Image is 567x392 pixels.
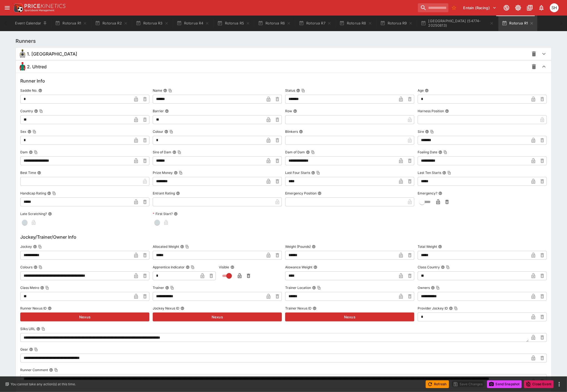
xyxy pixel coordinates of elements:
p: Last Ten Starts [418,170,441,175]
p: Trainer Location [285,285,311,290]
button: Silks URLCopy To Clipboard [36,327,40,331]
button: Rotorua R7 [295,16,335,31]
p: Dam [20,150,28,154]
p: Last Four Starts [285,170,310,175]
button: Prize MoneyCopy To Clipboard [174,171,178,175]
button: open drawer [2,3,12,13]
p: Class Country [418,265,440,269]
button: Copy To Clipboard [177,150,181,154]
button: Copy To Clipboard [32,130,36,134]
button: Copy To Clipboard [447,171,451,175]
span: 2. Uhtred [27,64,47,70]
button: Refresh [426,380,449,388]
button: Copy To Clipboard [443,150,447,154]
p: Visible [219,265,229,269]
button: GearCopy To Clipboard [29,348,33,351]
p: Trainer Nexus ID [285,306,312,311]
p: Colours [20,265,32,269]
button: Copy To Clipboard [34,348,38,351]
p: Gear [20,347,28,352]
button: Select Tenant [460,3,500,12]
button: Copy To Clipboard [446,265,450,269]
p: Class Metro [20,285,39,290]
p: Runner Nexus ID [20,306,47,311]
button: Copy To Clipboard [45,286,49,290]
button: Copy To Clipboard [316,171,320,175]
button: TrainerCopy To Clipboard [165,286,169,290]
button: Copy To Clipboard [39,109,43,113]
p: Best Time [20,170,36,175]
button: Copy To Clipboard [39,265,42,269]
p: Allocated Weight [153,244,179,249]
button: Total Weight [438,245,442,249]
button: Close Event [524,380,554,388]
h6: Jockey/Trainer/Owner Info [20,234,547,240]
button: Alowance Weight [313,265,317,269]
button: DamCopy To Clipboard [29,150,33,154]
button: Handicap RatingCopy To Clipboard [47,191,51,195]
button: Apprentice IndicatorCopy To Clipboard [186,265,190,269]
h5: Runners [16,38,36,44]
p: Jockey Nexus ID [153,306,179,311]
button: Saddle No. [38,89,42,93]
button: NameCopy To Clipboard [163,89,167,93]
p: Entrant Rating [153,191,175,196]
button: Copy To Clipboard [185,245,189,249]
div: Scott Hunt [550,3,559,12]
button: Emergency? [438,191,442,195]
p: Colour [153,129,163,134]
button: Copy To Clipboard [41,327,45,331]
button: Rotorua R5 [214,16,254,31]
button: Best Time [37,171,41,175]
p: You cannot take any action(s) at this time. [11,382,76,387]
p: Silks URL [20,326,35,331]
button: Class MetroCopy To Clipboard [40,286,44,290]
button: Copy To Clipboard [179,171,183,175]
button: Weight (Pounds) [312,245,316,249]
img: timba_64x64.png [18,49,27,58]
button: Copy To Clipboard [301,89,305,93]
button: StatusCopy To Clipboard [296,89,300,93]
p: Late Scratching? [20,211,47,216]
button: Nexus [285,313,414,321]
p: Row [285,109,292,113]
button: Nexus [153,313,282,321]
button: Copy To Clipboard [430,130,434,134]
button: Barrier [165,109,169,113]
button: Runner CommentCopy To Clipboard [49,368,53,372]
button: Send Snapshot [487,380,522,388]
button: OwnersCopy To Clipboard [431,286,435,290]
p: Alowance Weight [285,265,312,269]
img: PriceKinetics [24,4,66,8]
button: [GEOGRAPHIC_DATA] (54774-20250813) [417,16,497,31]
p: Prize Money [153,170,173,175]
p: Trainer [153,285,164,290]
button: Foaling DateCopy To Clipboard [438,150,442,154]
button: Rotorua R1 [52,16,91,31]
p: Sire [418,129,424,134]
button: Blinkers [299,130,303,134]
button: Rotorua R8 [336,16,376,31]
p: Jockey [20,244,32,249]
button: Documentation [525,3,535,13]
button: Rotorua R1 [498,16,537,31]
img: PriceKinetics Logo [12,2,23,13]
button: Copy To Clipboard [311,150,315,154]
p: Handicap Rating [20,191,46,196]
button: Copy To Clipboard [170,286,174,290]
button: Copy To Clipboard [34,150,38,154]
img: uhtred_64x64.png [18,62,27,71]
button: Age [425,89,429,93]
p: Blinkers [285,129,298,134]
button: Rotorua R9 [377,16,417,31]
button: JockeyCopy To Clipboard [33,245,37,249]
button: Harness Position [445,109,449,113]
button: Event Calendar [12,16,51,31]
button: Sire of DamCopy To Clipboard [172,150,176,154]
p: Runner Comment [20,368,48,372]
button: Notifications [536,3,546,13]
button: CountryCopy To Clipboard [34,109,38,113]
p: Emergency? [418,191,437,196]
img: Sportsbook Management [24,9,54,12]
button: No Bookmarks [450,3,458,12]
